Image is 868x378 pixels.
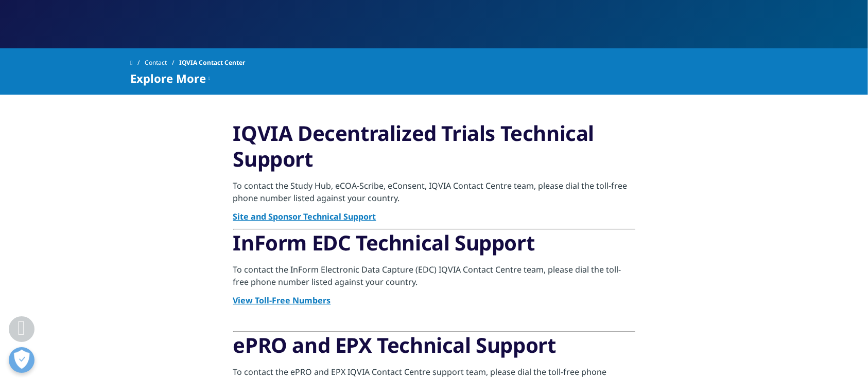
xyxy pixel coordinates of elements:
[233,211,376,222] a: Site and Sponsor Technical Support
[233,179,635,210] p: To contact the Study Hub, eCOA-Scribe, eConsent, IQVIA Contact Centre team, please dial the toll-...
[179,53,245,72] span: IQVIA Contact Center
[233,230,635,263] h3: InForm EDC Technical Support
[233,332,635,366] h3: ePRO and EPX Technical Support
[145,53,179,72] a: Contact
[130,72,206,84] span: Explore More
[233,295,331,306] a: View Toll-Free Numbers
[9,347,34,373] button: Abrir preferências
[233,120,635,179] h3: IQVIA Decentralized Trials Technical Support
[233,263,635,294] p: To contact the InForm Electronic Data Capture (EDC) IQVIA Contact Centre team, please dial the to...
